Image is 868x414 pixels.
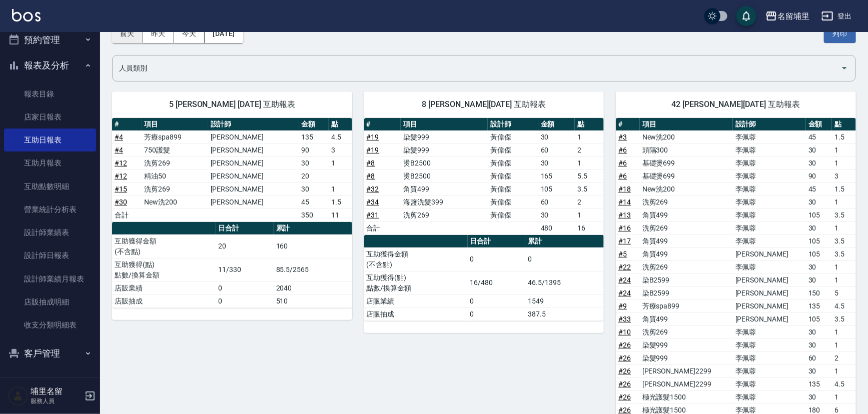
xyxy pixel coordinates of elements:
[124,99,340,109] span: 5 [PERSON_NAME] [DATE] 互助報表
[115,198,127,206] a: #30
[4,340,96,366] button: 客戶管理
[208,118,299,131] th: 設計師
[806,286,832,299] td: 150
[575,130,604,143] td: 1
[274,294,352,307] td: 510
[618,328,631,336] a: #10
[4,221,96,244] a: 設計師業績表
[832,118,856,131] th: 點
[329,182,352,195] td: 1
[117,59,836,77] input: 人員名稱
[618,393,631,401] a: #26
[216,258,274,281] td: 11/330
[364,221,401,234] td: 合計
[299,169,329,182] td: 20
[401,169,488,182] td: 燙B2500
[367,133,379,141] a: #19
[205,24,243,43] button: [DATE]
[299,195,329,208] td: 45
[364,294,468,307] td: 店販業績
[832,143,856,156] td: 1
[367,146,379,154] a: #19
[806,156,832,169] td: 30
[618,263,631,271] a: #22
[112,281,216,294] td: 店販業績
[618,250,627,258] a: #5
[525,294,604,307] td: 1549
[733,364,806,377] td: 李佩蓉
[733,143,806,156] td: 李佩蓉
[618,341,631,349] a: #26
[640,195,733,208] td: 洗剪269
[618,367,631,375] a: #26
[832,351,856,364] td: 2
[216,281,274,294] td: 0
[274,258,352,281] td: 85.5/2565
[488,208,538,221] td: 黃偉傑
[274,281,352,294] td: 2040
[806,364,832,377] td: 30
[12,9,41,21] img: Logo
[806,351,832,364] td: 60
[4,27,96,53] button: 預約管理
[832,195,856,208] td: 1
[640,182,733,195] td: New洗200
[733,312,806,325] td: [PERSON_NAME]
[806,182,832,195] td: 45
[575,156,604,169] td: 1
[618,406,631,414] a: #26
[488,169,538,182] td: 黃偉傑
[575,208,604,221] td: 1
[208,156,299,169] td: [PERSON_NAME]
[640,143,733,156] td: 頭隔300
[488,118,538,131] th: 設計師
[806,221,832,234] td: 30
[115,159,127,167] a: #12
[832,273,856,286] td: 1
[832,377,856,390] td: 4.5
[364,118,401,131] th: #
[824,24,856,43] button: 列印
[640,234,733,247] td: 角質499
[733,182,806,195] td: 李佩蓉
[733,247,806,260] td: [PERSON_NAME]
[832,364,856,377] td: 1
[525,247,604,271] td: 0
[733,377,806,390] td: 李佩蓉
[806,338,832,351] td: 30
[299,156,329,169] td: 30
[4,313,96,336] a: 收支分類明細表
[575,143,604,156] td: 2
[329,118,352,131] th: 點
[618,302,627,310] a: #9
[142,143,208,156] td: 750護髮
[208,169,299,182] td: [PERSON_NAME]
[832,286,856,299] td: 5
[832,260,856,273] td: 1
[329,195,352,208] td: 1.5
[618,237,631,245] a: #17
[367,198,379,206] a: #34
[640,156,733,169] td: 基礎燙699
[468,307,526,320] td: 0
[367,211,379,219] a: #31
[538,156,575,169] td: 30
[806,312,832,325] td: 105
[618,133,627,141] a: #3
[806,118,832,131] th: 金額
[575,169,604,182] td: 5.5
[618,211,631,219] a: #13
[733,273,806,286] td: [PERSON_NAME]
[538,221,575,234] td: 480
[640,312,733,325] td: 角質499
[142,195,208,208] td: New洗200
[733,286,806,299] td: [PERSON_NAME]
[329,208,352,221] td: 11
[525,235,604,248] th: 累計
[299,118,329,131] th: 金額
[31,396,82,405] p: 服務人員
[575,221,604,234] td: 16
[364,235,604,321] table: a dense table
[806,169,832,182] td: 90
[115,185,127,193] a: #15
